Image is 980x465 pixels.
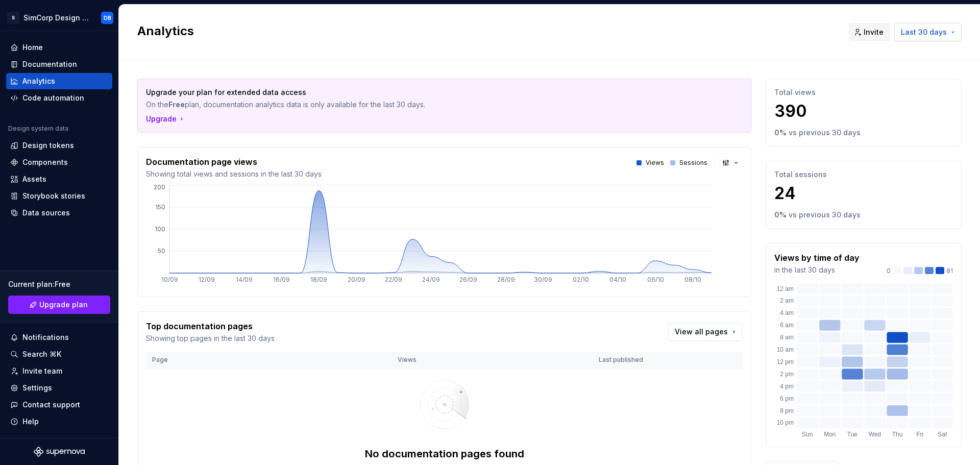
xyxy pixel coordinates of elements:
a: Invite team [6,363,112,379]
th: Last published [593,352,681,369]
button: Contact support [6,397,112,413]
a: View all pages [668,323,743,341]
text: 8 pm [780,407,794,414]
p: Upgrade your plan for extended data access [146,87,671,97]
p: Showing total views and sessions in the last 30 days [146,169,322,179]
text: Sat [938,431,947,438]
button: SSimCorp Design SystemDB [2,7,116,29]
p: 0 % [774,128,787,138]
div: Notifications [22,332,69,342]
a: Data sources [6,205,112,221]
div: Contact support [22,400,80,410]
text: 4 am [780,309,794,316]
text: 10 am [777,346,794,353]
div: Documentation [22,59,77,69]
p: 0 % [774,210,787,220]
a: Code automation [6,90,112,106]
button: Last 30 days [894,23,962,41]
tspan: 150 [155,203,165,211]
a: Documentation [6,56,112,72]
div: Storybook stories [22,191,85,201]
p: 0 [887,267,891,275]
tspan: 20/09 [348,276,365,283]
div: Design system data [8,125,68,133]
a: Components [6,154,112,170]
span: View all pages [675,327,728,337]
tspan: 100 [155,225,165,233]
span: Upgrade plan [39,300,88,310]
p: On the plan, documentation analytics data is only available for the last 30 days. [146,100,671,110]
text: Mon [824,431,836,438]
p: Documentation page views [146,156,322,168]
tspan: 24/09 [422,276,440,283]
tspan: 04/10 [609,276,626,283]
text: 10 pm [777,419,794,426]
tspan: 18/09 [310,276,327,283]
text: Thu [892,431,903,438]
div: DB [104,14,111,22]
a: Design tokens [6,137,112,154]
strong: Free [168,100,185,109]
text: 2 am [780,297,794,304]
p: 390 [774,101,953,121]
tspan: 16/09 [273,276,290,283]
tspan: 08/10 [684,276,701,283]
div: Components [22,157,68,167]
a: Analytics [6,73,112,89]
p: Total sessions [774,169,953,180]
button: Upgrade [146,114,186,124]
p: 24 [774,183,953,204]
div: 81 [887,267,953,275]
a: Settings [6,380,112,396]
text: 12 pm [777,358,794,365]
svg: Supernova Logo [34,447,85,457]
tspan: 12/09 [199,276,215,283]
text: Sun [802,431,813,438]
button: Upgrade plan [8,296,110,314]
p: Sessions [679,159,707,167]
div: SimCorp Design System [23,13,89,23]
div: Design tokens [22,140,74,151]
span: Last 30 days [901,27,947,37]
tspan: 26/09 [459,276,477,283]
text: 12 am [777,285,794,292]
div: No documentation pages found [365,447,524,461]
text: 8 am [780,334,794,341]
p: vs previous 30 days [789,210,861,220]
button: Help [6,413,112,430]
div: Help [22,417,39,427]
th: Page [146,352,391,369]
div: Home [22,42,43,53]
div: Data sources [22,208,70,218]
p: Showing top pages in the last 30 days [146,333,275,344]
div: Code automation [22,93,84,103]
h2: Analytics [137,23,837,39]
p: Views by time of day [774,252,860,264]
text: 4 pm [780,383,794,390]
a: Storybook stories [6,188,112,204]
tspan: 28/09 [497,276,515,283]
th: Views [391,352,593,369]
button: Invite [849,23,890,41]
p: vs previous 30 days [789,128,861,138]
div: Search ⌘K [22,349,61,359]
tspan: 30/09 [534,276,552,283]
text: Fri [916,431,923,438]
tspan: 22/09 [385,276,402,283]
div: Current plan : Free [8,279,110,289]
button: Notifications [6,329,112,346]
tspan: 50 [158,247,165,255]
p: Top documentation pages [146,320,275,332]
tspan: 02/10 [573,276,589,283]
div: S [7,12,19,24]
div: Analytics [22,76,55,86]
button: Search ⌘K [6,346,112,362]
p: Views [646,159,664,167]
p: in the last 30 days [774,265,860,275]
a: Assets [6,171,112,187]
div: Assets [22,174,46,184]
div: Settings [22,383,52,393]
tspan: 06/10 [647,276,664,283]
